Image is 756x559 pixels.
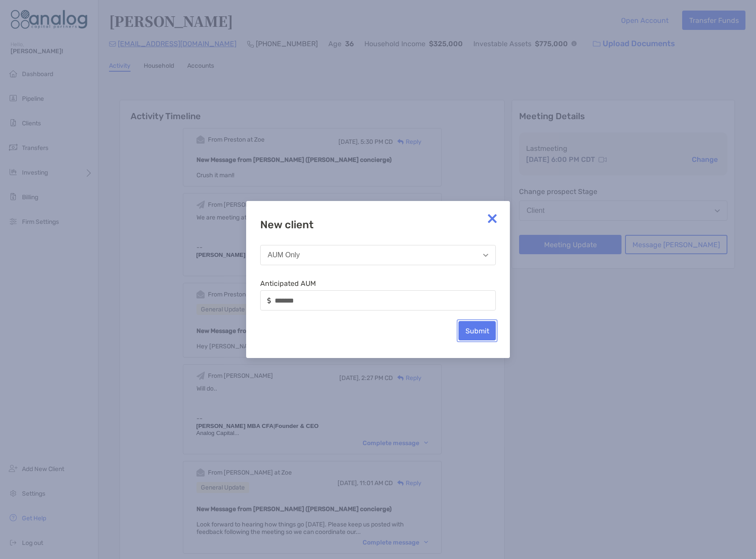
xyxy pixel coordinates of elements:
label: Anticipated AUM [260,279,496,288]
img: input icon [267,297,271,304]
button: Submit [458,321,496,340]
button: AUM Only [260,245,496,265]
img: close modal icon [483,210,501,227]
div: AUM Only [268,251,300,259]
h6: New client [260,219,313,231]
img: Open dropdown arrow [483,254,488,257]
